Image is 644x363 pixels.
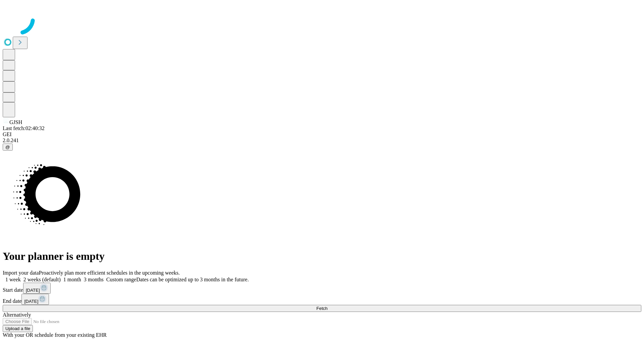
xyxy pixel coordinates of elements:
[3,332,107,338] span: With your OR schedule from your existing EHR
[3,270,39,276] span: Import your data
[84,277,104,282] span: 3 months
[39,270,180,276] span: Proactively plan more efficient schedules in the upcoming weeks.
[5,145,10,150] span: @
[3,250,641,263] h1: Your planner is empty
[9,119,22,125] span: GJSH
[3,137,641,144] div: 2.0.241
[24,299,38,304] span: [DATE]
[3,305,641,312] button: Fetch
[3,144,13,151] button: @
[316,306,327,311] span: Fetch
[21,294,49,305] button: [DATE]
[3,125,45,131] span: Last fetch: 02:40:32
[136,277,249,282] span: Dates can be optimized up to 3 months in the future.
[23,277,61,282] span: 2 weeks (default)
[63,277,81,282] span: 1 month
[3,294,641,305] div: End date
[5,277,21,282] span: 1 week
[3,131,641,137] div: GEI
[3,312,31,318] span: Alternatively
[3,283,641,294] div: Start date
[23,283,51,294] button: [DATE]
[106,277,136,282] span: Custom range
[26,288,40,293] span: [DATE]
[3,325,33,332] button: Upload a file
